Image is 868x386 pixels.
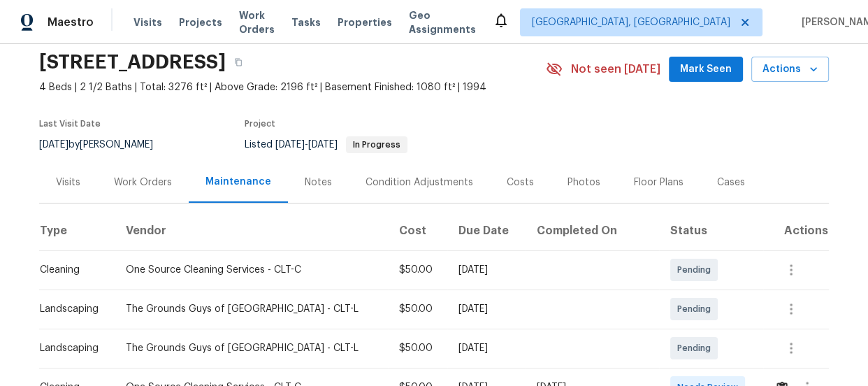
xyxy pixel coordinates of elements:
[291,17,321,27] span: Tasks
[338,15,392,29] span: Properties
[39,80,546,94] span: 4 Beds | 2 1/2 Baths | Total: 3276 ft² | Above Grade: 2196 ft² | Basement Finished: 1080 ft² | 1994
[458,302,514,316] div: [DATE]
[275,140,338,150] span: -
[659,211,763,250] th: Status
[133,15,162,29] span: Visits
[567,176,600,190] div: Photos
[226,50,251,75] button: Copy Address
[526,211,660,250] th: Completed On
[347,141,406,149] span: In Progress
[40,302,103,316] div: Landscaping
[56,176,80,190] div: Visits
[409,8,476,36] span: Geo Assignments
[507,176,534,190] div: Costs
[40,263,103,277] div: Cleaning
[763,211,829,250] th: Actions
[39,140,68,150] span: [DATE]
[762,61,818,78] span: Actions
[458,263,514,277] div: [DATE]
[366,176,473,190] div: Condition Adjustments
[717,176,745,190] div: Cases
[751,57,829,83] button: Actions
[239,8,275,36] span: Work Orders
[677,341,716,355] span: Pending
[677,302,716,316] span: Pending
[399,302,437,316] div: $50.00
[305,176,332,190] div: Notes
[39,55,226,69] h2: [STREET_ADDRESS]
[275,140,305,150] span: [DATE]
[634,176,683,190] div: Floor Plans
[39,120,101,128] span: Last Visit Date
[48,15,94,29] span: Maestro
[126,302,377,316] div: The Grounds Guys of [GEOGRAPHIC_DATA] - CLT-L
[126,341,377,355] div: The Grounds Guys of [GEOGRAPHIC_DATA] - CLT-L
[571,62,660,76] span: Not seen [DATE]
[308,140,338,150] span: [DATE]
[399,263,437,277] div: $50.00
[39,136,170,153] div: by [PERSON_NAME]
[680,61,732,78] span: Mark Seen
[40,341,103,355] div: Landscaping
[245,140,407,150] span: Listed
[126,263,377,277] div: One Source Cleaning Services - CLT-C
[399,341,437,355] div: $50.00
[205,175,271,189] div: Maintenance
[447,211,525,250] th: Due Date
[669,57,743,83] button: Mark Seen
[114,176,172,190] div: Work Orders
[388,211,448,250] th: Cost
[677,263,716,277] span: Pending
[245,120,275,128] span: Project
[39,211,115,250] th: Type
[179,15,222,29] span: Projects
[532,15,730,29] span: [GEOGRAPHIC_DATA], [GEOGRAPHIC_DATA]
[458,341,514,355] div: [DATE]
[115,211,388,250] th: Vendor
